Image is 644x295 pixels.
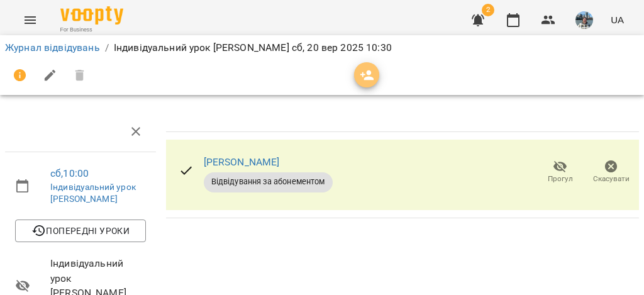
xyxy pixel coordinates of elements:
button: Menu [15,5,45,35]
button: Скасувати [586,155,636,190]
img: Voopty Logo [60,6,123,25]
span: Відвідування за абонементом [204,176,333,187]
a: сб , 10:00 [50,167,89,179]
p: Індивідуальний урок [PERSON_NAME] сб, 20 вер 2025 10:30 [114,40,392,55]
span: Попередні уроки [25,223,136,238]
button: Попередні уроки [15,220,146,242]
span: 2 [482,4,494,16]
span: Скасувати [593,174,630,184]
nav: breadcrumb [5,40,639,55]
button: UA [606,8,629,31]
img: 1e8d23b577010bf0f155fdae1a4212a8.jpg [575,11,593,29]
a: Індивідуальний урок [PERSON_NAME] [50,182,136,204]
button: Прогул [535,155,586,190]
span: Прогул [548,174,573,184]
span: UA [611,13,624,26]
a: [PERSON_NAME] [204,156,280,168]
a: Журнал відвідувань [5,42,100,53]
li: / [105,40,109,55]
span: For Business [60,26,123,34]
